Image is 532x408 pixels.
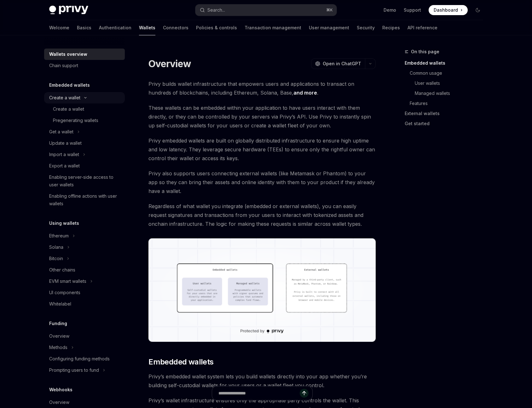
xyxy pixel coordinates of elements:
a: Basics [77,20,91,35]
a: Demo [384,7,396,13]
a: Support [404,7,421,13]
a: Authentication [99,20,131,35]
h5: Using wallets [49,219,79,227]
button: Toggle Prompting users to fund section [44,364,125,376]
div: Get a wallet [49,128,73,136]
div: Overview [49,399,69,406]
a: Overview [44,330,125,342]
a: Other chains [44,264,125,276]
div: EVM smart wallets [49,277,86,285]
div: Create a wallet [53,105,84,113]
div: Solana [49,243,63,251]
a: Overview [44,397,125,408]
a: and more [293,90,317,96]
img: dark logo [49,6,88,15]
button: Toggle Solana section [44,242,125,253]
span: ⌘ K [326,8,333,13]
button: Send message [300,389,309,398]
button: Open in ChatGPT [311,58,365,69]
span: Dashboard [434,7,458,13]
div: Import a wallet [49,151,79,158]
button: Toggle Methods section [44,342,125,353]
button: Toggle Get a wallet section [44,126,125,137]
a: Whitelabel [44,298,125,310]
h5: Webhooks [49,386,72,393]
a: Pregenerating wallets [44,115,125,126]
a: Embedded wallets [405,58,488,68]
span: Privy’s embedded wallet system lets you build wallets directly into your app whether you’re build... [148,372,376,390]
img: images/walletoverview.png [148,238,376,342]
h1: Overview [148,58,191,69]
a: Security [357,20,375,35]
h5: Embedded wallets [49,81,90,89]
a: Export a wallet [44,160,125,172]
div: Update a wallet [49,139,82,147]
a: Welcome [49,20,69,35]
input: Ask a question... [218,386,300,400]
div: Search... [207,6,225,14]
div: Overview [49,332,69,340]
a: UI components [44,287,125,298]
a: External wallets [405,108,488,119]
div: Methods [49,344,67,351]
div: Enabling server-side access to user wallets [49,173,121,189]
div: Configuring funding methods [49,355,110,363]
a: API reference [408,20,437,35]
a: Features [405,98,488,108]
a: User wallets [405,78,488,88]
span: These wallets can be embedded within your application to have users interact with them directly, ... [148,103,376,130]
a: Wallets overview [44,49,125,60]
a: Recipes [382,20,400,35]
a: Dashboard [429,5,468,15]
button: Open search [195,4,337,16]
div: Prompting users to fund [49,366,99,374]
span: Embedded wallets [148,357,213,367]
div: Chain support [49,62,78,69]
a: Configuring funding methods [44,353,125,364]
div: UI components [49,289,80,296]
button: Toggle Import a wallet section [44,149,125,160]
a: Enabling offline actions with user wallets [44,190,125,209]
a: Get started [405,119,488,129]
h5: Funding [49,320,67,327]
div: Ethereum [49,232,69,240]
button: Toggle Bitcoin section [44,253,125,264]
div: Create a wallet [49,94,80,102]
a: User management [309,20,349,35]
div: Wallets overview [49,50,87,58]
a: Managed wallets [405,88,488,98]
a: Chain support [44,60,125,71]
a: Enabling server-side access to user wallets [44,172,125,190]
a: Wallets [139,20,155,35]
span: Privy also supports users connecting external wallets (like Metamask or Phantom) to your app so t... [148,169,376,195]
a: Create a wallet [44,103,125,115]
div: Other chains [49,266,75,274]
a: Common usage [405,68,488,78]
div: Bitcoin [49,255,63,262]
span: On this page [411,48,439,55]
a: Transaction management [245,20,301,35]
a: Connectors [163,20,188,35]
span: Regardless of what wallet you integrate (embedded or external wallets), you can easily request si... [148,202,376,228]
span: Privy embedded wallets are built on globally distributed infrastructure to ensure high uptime and... [148,136,376,163]
button: Toggle Ethereum section [44,230,125,242]
button: Toggle dark mode [473,5,483,15]
span: Open in ChatGPT [323,61,361,67]
button: Toggle EVM smart wallets section [44,276,125,287]
button: Toggle Create a wallet section [44,92,125,103]
a: Policies & controls [196,20,237,35]
div: Export a wallet [49,162,80,170]
a: Update a wallet [44,137,125,149]
div: Pregenerating wallets [53,117,98,124]
div: Whitelabel [49,300,71,308]
div: Enabling offline actions with user wallets [49,192,121,207]
span: Privy builds wallet infrastructure that empowers users and applications to transact on hundreds o... [148,79,376,97]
